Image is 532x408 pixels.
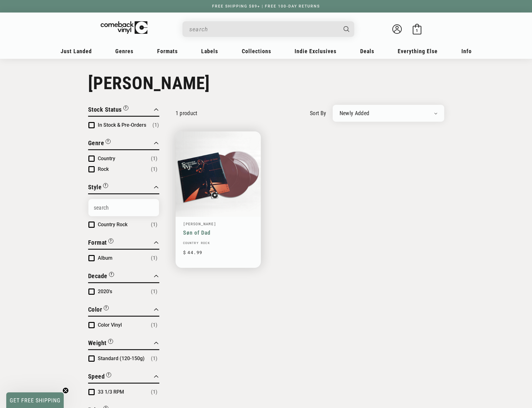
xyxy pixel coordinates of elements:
[183,229,253,236] a: Søn of Dad
[88,106,122,113] span: Stock Status
[182,21,354,37] div: Search
[88,373,105,380] span: Speed
[295,48,336,54] span: Indie Exclusives
[461,48,472,54] span: Info
[88,199,159,216] input: Search Options
[88,338,113,349] button: Filter by Weight
[242,48,271,54] span: Collections
[98,389,124,395] span: 33 1/3 RPM
[88,182,108,193] button: Filter by Style
[62,387,69,394] button: Close teaser
[98,355,145,361] span: Standard (120-150g)
[88,272,107,280] span: Decade
[338,21,355,37] button: Search
[98,122,146,128] span: In Stock & Pre-Orders
[201,48,218,54] span: Labels
[206,4,326,8] a: FREE SHIPPING $89+ | FREE 100-DAY RETURNS
[98,255,112,261] span: Album
[88,138,111,149] button: Filter by Genre
[88,105,128,116] button: Filter by Stock Status
[310,109,326,117] label: sort by
[416,28,418,33] span: 1
[98,288,112,294] span: 2020's
[183,221,216,226] a: [PERSON_NAME]
[176,110,197,116] p: 1 product
[88,238,113,249] button: Filter by Format
[151,388,157,396] span: Number of products: (1)
[98,156,115,161] span: Country
[88,306,102,313] span: Color
[157,48,178,54] span: Formats
[10,397,61,404] span: GET FREE SHIPPING
[88,183,102,191] span: Style
[88,239,107,246] span: Format
[88,271,114,282] button: Filter by Decade
[151,166,157,173] span: Number of products: (1)
[151,155,157,162] span: Number of products: (1)
[88,372,112,383] button: Filter by Speed
[98,166,109,172] span: Rock
[151,321,157,329] span: Number of products: (1)
[98,322,122,328] span: Color Vinyl
[61,48,92,54] span: Just Landed
[152,121,159,129] span: Number of products: (1)
[360,48,374,54] span: Deals
[151,221,157,228] span: Number of products: (1)
[88,139,104,147] span: Genre
[88,73,444,94] h1: [PERSON_NAME]
[88,339,107,347] span: Weight
[6,392,64,408] div: GET FREE SHIPPINGClose teaser
[151,355,157,362] span: Number of products: (1)
[398,48,438,54] span: Everything Else
[88,305,109,316] button: Filter by Color
[151,254,157,262] span: Number of products: (1)
[98,222,127,227] span: Country Rock
[115,48,133,54] span: Genres
[189,23,337,36] input: When autocomplete results are available use up and down arrows to review and enter to select
[151,288,157,295] span: Number of products: (1)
